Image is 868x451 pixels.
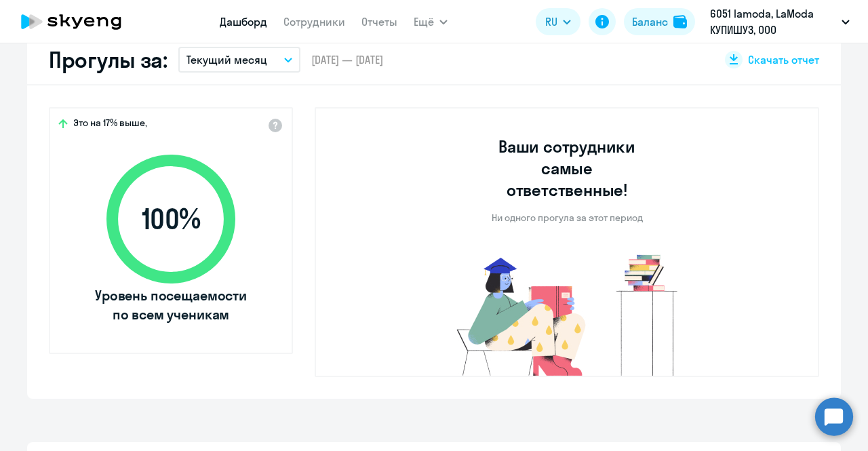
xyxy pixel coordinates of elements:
button: Ещё [414,8,448,35]
img: no-truants [431,251,703,376]
span: Это на 17% выше, [73,117,147,133]
span: Ещё [414,14,434,30]
span: Скачать отчет [748,52,819,67]
button: Текущий месяц [178,47,300,73]
p: 6051 lamoda, LaModa КУПИШУЗ, ООО [710,5,836,38]
button: RU [536,8,580,35]
a: Отчеты [361,15,397,28]
p: Текущий месяц [186,52,267,68]
p: Ни одного прогула за этот период [492,212,643,224]
span: Уровень посещаемости по всем ученикам [93,286,249,324]
button: Балансbalance [624,8,695,35]
div: Баланс [632,14,668,30]
a: Сотрудники [283,15,345,28]
h2: Прогулы за: [49,46,167,73]
a: Дашборд [220,15,267,28]
button: 6051 lamoda, LaModa КУПИШУЗ, ООО [703,5,856,38]
span: [DATE] — [DATE] [311,52,383,67]
span: 100 % [93,203,249,235]
h3: Ваши сотрудники самые ответственные! [480,136,654,201]
span: RU [545,14,557,30]
img: balance [673,15,687,28]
